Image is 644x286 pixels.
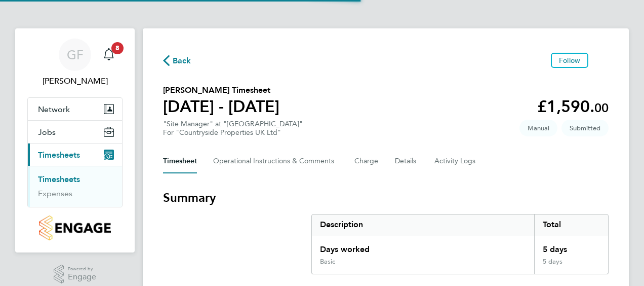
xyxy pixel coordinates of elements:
[559,56,580,65] span: Follow
[534,258,608,274] div: 5 days
[38,104,70,114] span: Network
[163,190,609,206] h3: Summary
[99,39,119,71] a: 8
[28,121,122,143] button: Jobs
[434,149,477,173] button: Activity Logs
[15,28,135,253] nav: Main navigation
[28,144,122,166] button: Timesheets
[27,39,123,87] a: GF[PERSON_NAME]
[38,150,80,160] span: Timesheets
[38,127,56,137] span: Jobs
[163,149,197,173] button: Timesheet
[395,149,418,173] button: Details
[592,58,609,63] button: Timesheets Menu
[311,214,609,274] div: Summary
[163,128,303,137] div: For "Countryside Properties UK Ltd"
[38,189,72,198] a: Expenses
[213,149,338,173] button: Operational Instructions & Comments
[111,42,124,54] span: 8
[54,265,97,284] a: Powered byEngage
[312,235,534,258] div: Days worked
[551,53,588,68] button: Follow
[537,97,609,116] app-decimal: £1,590.
[594,100,609,115] span: 00
[312,214,534,235] div: Description
[68,273,96,281] span: Engage
[163,96,279,117] h1: [DATE] - [DATE]
[163,84,279,96] h2: [PERSON_NAME] Timesheet
[27,216,123,240] a: Go to home page
[354,149,379,173] button: Charge
[320,258,335,266] div: Basic
[561,120,609,136] span: This timesheet is Submitted.
[534,235,608,258] div: 5 days
[27,75,123,87] span: Gary French
[38,174,80,184] a: Timesheets
[39,216,110,240] img: countryside-properties-logo-retina.png
[163,120,303,137] div: "Site Manager" at "[GEOGRAPHIC_DATA]"
[519,120,557,136] span: This timesheet was manually created.
[28,98,122,120] button: Network
[28,166,122,207] div: Timesheets
[163,54,191,66] button: Back
[173,55,191,67] span: Back
[534,214,608,235] div: Total
[67,48,84,61] span: GF
[68,265,96,273] span: Powered by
